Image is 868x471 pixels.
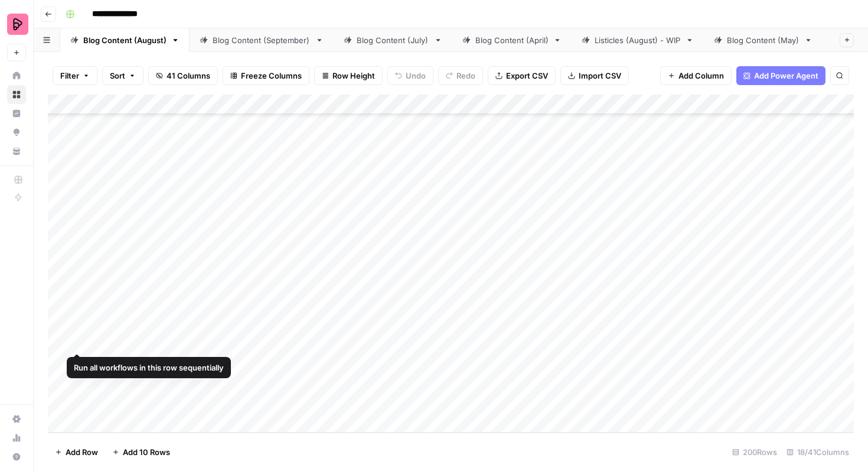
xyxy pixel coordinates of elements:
button: Add Column [660,66,732,85]
div: Blog Content (July) [357,34,429,46]
button: Sort [102,66,143,85]
div: Blog Content (May) [727,34,800,46]
div: 200 Rows [727,443,782,462]
a: Insights [7,104,26,123]
button: Undo [387,66,433,85]
a: Usage [7,428,26,447]
span: Import CSV [579,70,621,82]
button: Redo [438,66,483,85]
div: Listicles (August) - WIP [595,34,681,46]
a: Blog Content (May) [704,28,823,52]
button: Filter [53,66,97,85]
span: Filter [60,70,79,82]
button: Export CSV [488,66,556,85]
button: Add Row [48,443,105,462]
div: Blog Content (April) [475,34,549,46]
span: Row Height [332,70,375,82]
span: Add Row [66,446,98,458]
a: Opportunities [7,123,26,142]
a: Browse [7,85,26,104]
span: Freeze Columns [241,70,302,82]
span: Sort [110,70,125,82]
a: Blog Content (July) [334,28,452,52]
span: Add Column [678,70,724,82]
span: Add 10 Rows [123,446,170,458]
button: Workspace: Preply [7,9,26,39]
div: 18/41 Columns [782,443,854,462]
button: Add Power Agent [736,66,825,85]
span: Add Power Agent [754,70,818,82]
a: Listicles (August) - WIP [572,28,704,52]
a: Blog Content (August) [60,28,190,52]
button: Help + Support [7,447,26,466]
a: Settings [7,410,26,428]
button: Freeze Columns [223,66,309,85]
button: 41 Columns [148,66,218,85]
div: Blog Content (August) [83,34,167,46]
button: Import CSV [560,66,629,85]
img: Preply Logo [7,14,28,35]
a: Blog Content (April) [452,28,572,52]
span: Export CSV [506,70,548,82]
a: Your Data [7,142,26,161]
a: Blog Content (September) [190,28,334,52]
span: Redo [456,70,475,82]
div: Blog Content (September) [213,34,311,46]
span: 41 Columns [167,70,210,82]
a: Home [7,66,26,85]
span: Undo [406,70,426,82]
button: Row Height [314,66,383,85]
button: Add 10 Rows [105,443,177,462]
